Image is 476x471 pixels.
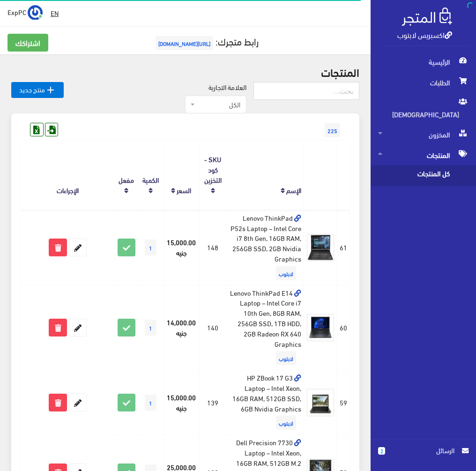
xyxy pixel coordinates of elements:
[253,82,359,100] input: بحث...
[21,140,115,210] th: الإجراءات
[378,72,469,93] span: الطلبات
[226,370,304,435] td: HP ZBook 17 G3 Laptop – Intel Xeon, 16GB RAM, 512GB SSD, 6GB Nvidia Graphics
[378,445,469,465] a: 2 الرسائل
[306,314,335,342] img: lenovo-thinkpad-e14-laptop-intel-core-i7-10th-gen-8gb-ram-256gb-ssd-1tb-hdd-2gb-radeon-rx-640-gra...
[378,447,385,455] span: 2
[286,183,301,196] a: الإسم
[306,389,335,417] img: hp-zbook-17-g3-laptop-intel-xeon-16gb-ram-512gb-ssd-6gb-nvidia-graphics.jpg
[163,285,199,370] td: 14,000.00 جنيه
[393,445,454,456] span: الرسائل
[337,210,350,285] td: 61
[28,5,43,20] img: ...
[378,52,469,72] span: الرئيسية
[11,66,359,78] h2: المنتجات
[226,210,304,285] td: Lenovo ThinkPad P52s Laptop – Intel Core i7 8th Gen, 16GB RAM, 256GB SSD, 2GB Nvidia Graphics
[199,285,226,370] td: 140
[153,32,259,50] a: رابط متجرك:[URL][DOMAIN_NAME]
[325,123,340,137] span: 225
[371,93,476,124] a: [DEMOGRAPHIC_DATA]
[7,34,48,52] a: اشتراكك
[226,285,304,370] td: Lenovo ThinkPad E14 Laptop – Intel Core i7 10th Gen, 8GB RAM, 256GB SSD, 1TB HDD, 2GB Radeon RX 6...
[7,6,26,18] span: ExpPC
[276,416,296,430] span: لابتوب
[337,370,350,435] td: 59
[163,210,199,285] td: 15,000.00 جنيه
[51,7,59,19] u: EN
[45,84,56,96] i: 
[276,351,296,365] span: لابتوب
[204,152,222,186] a: SKU - كود التخزين
[371,165,476,186] a: كل المنتجات
[156,36,213,50] span: [URL][DOMAIN_NAME]
[371,72,476,93] a: الطلبات
[199,370,226,435] td: 139
[47,5,62,22] a: EN
[11,407,47,442] iframe: Drift Widget Chat Controller
[7,5,43,20] a: ... ExpPC
[378,165,449,186] span: كل المنتجات
[197,100,240,109] span: الكل
[145,320,156,336] span: 1
[378,93,469,124] span: [DEMOGRAPHIC_DATA]
[145,239,156,255] span: 1
[163,370,199,435] td: 15,000.00 جنيه
[378,124,469,145] span: المخزون
[397,28,452,41] a: اكسبريس لابتوب
[208,82,246,92] label: العلامة التجارية
[371,52,476,72] a: الرئيسية
[306,233,335,262] img: lenovo-thinkpad-p52s-laptop-intel-core-i7-8th-gen-16gb-ram-256gb-ssd-2gb-nvidia-graphics.jpg
[142,173,159,186] a: الكمية
[371,124,476,145] a: المخزون
[11,82,64,98] a: منتج جديد
[199,210,226,285] td: 148
[119,173,134,186] a: مفعل
[177,183,191,196] a: السعر
[276,266,296,280] span: لابتوب
[402,7,452,26] img: .
[378,145,469,165] span: المنتجات
[337,285,350,370] td: 60
[371,145,476,165] a: المنتجات
[185,96,246,113] span: الكل
[145,395,156,411] span: 1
